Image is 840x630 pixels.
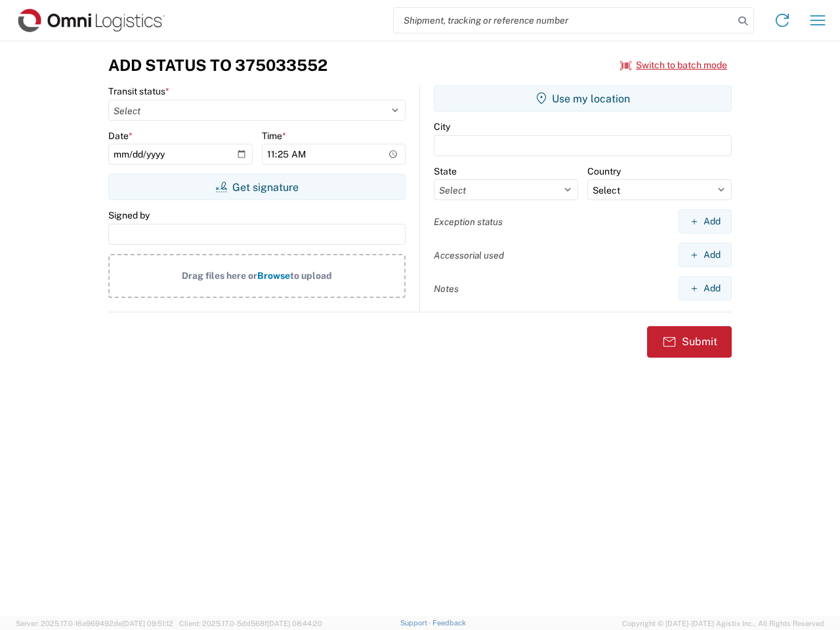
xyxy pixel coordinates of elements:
label: Transit status [108,85,169,97]
span: Server: 2025.17.0-16a969492de [16,619,173,627]
button: Use my location [434,85,732,112]
label: Signed by [108,209,150,221]
span: Client: 2025.17.0-5dd568f [179,619,322,627]
label: City [434,121,450,133]
label: Notes [434,283,459,295]
span: [DATE] 08:44:20 [267,619,322,627]
label: Country [587,165,621,177]
label: State [434,165,457,177]
span: Drag files here or [182,270,257,281]
span: to upload [290,270,332,281]
label: Date [108,130,133,142]
input: Shipment, tracking or reference number [394,8,734,33]
span: Copyright © [DATE]-[DATE] Agistix Inc., All Rights Reserved [622,618,824,629]
span: Browse [257,270,290,281]
button: Add [679,276,732,301]
button: Add [679,243,732,267]
a: Feedback [432,619,466,627]
button: Get signature [108,174,406,200]
button: Switch to batch mode [620,54,727,76]
span: [DATE] 09:51:12 [122,619,173,627]
label: Time [262,130,286,142]
a: Support [400,619,433,627]
h3: Add Status to 375033552 [108,56,327,75]
label: Accessorial used [434,249,504,261]
label: Exception status [434,216,503,228]
button: Add [679,209,732,234]
button: Submit [647,326,732,358]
